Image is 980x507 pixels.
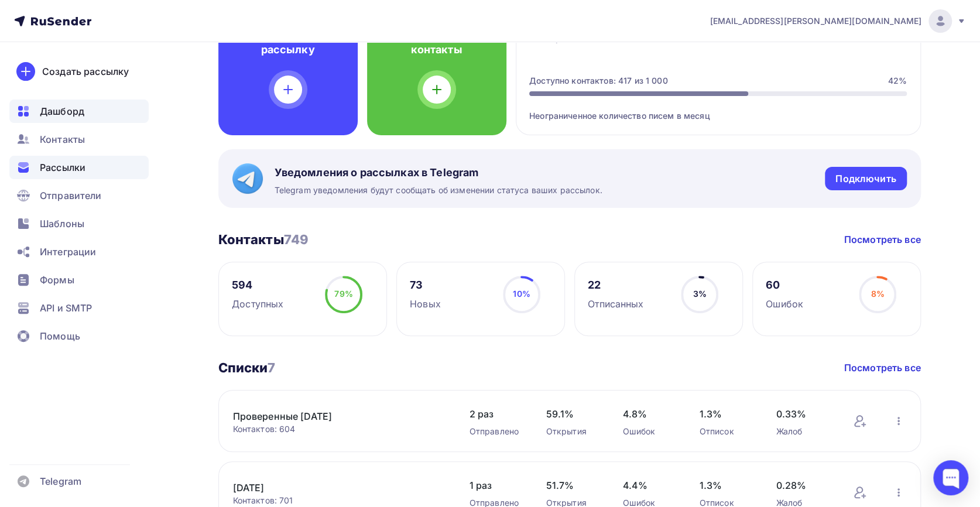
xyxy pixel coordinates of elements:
[9,128,149,151] a: Контакты
[588,297,643,311] div: Отписанных
[334,289,352,299] span: 79%
[40,104,84,118] span: Дашборд
[233,481,432,495] a: [DATE]
[529,96,907,122] div: Неограниченное количество писем в месяц
[546,426,599,437] div: Открытия
[700,478,753,492] span: 1.3%
[40,474,81,488] span: Telegram
[888,75,907,87] div: 42%
[776,478,830,492] span: 0.28%
[410,278,441,292] div: 73
[623,407,676,421] span: 4.8%
[588,278,643,292] div: 22
[40,160,85,174] span: Рассылки
[40,132,85,146] span: Контакты
[233,423,446,435] div: Контактов: 604
[513,289,530,299] span: 10%
[40,189,102,203] span: Отправители
[700,407,753,421] span: 1.3%
[693,289,706,299] span: 3%
[9,184,149,207] a: Отправители
[386,29,488,57] h4: Добавить новые контакты
[470,478,523,492] span: 1 раз
[40,273,74,287] span: Формы
[546,407,599,421] span: 59.1%
[237,29,339,57] h4: Создать новую рассылку
[529,75,667,87] div: Доступно контактов: 417 из 1 000
[218,359,276,376] h3: Списки
[9,268,149,292] a: Формы
[40,329,80,343] span: Помощь
[268,360,275,375] span: 7
[232,297,283,311] div: Доступных
[40,245,96,259] span: Интеграции
[623,478,676,492] span: 4.4%
[284,232,309,247] span: 749
[546,478,599,492] span: 51.7%
[233,409,432,423] a: Проверенные [DATE]
[871,289,884,299] span: 8%
[776,407,830,421] span: 0.33%
[9,156,149,179] a: Рассылки
[233,495,446,506] div: Контактов: 701
[623,426,676,437] div: Ошибок
[710,15,921,27] span: [EMAIL_ADDRESS][PERSON_NAME][DOMAIN_NAME]
[410,297,441,311] div: Новых
[40,217,84,231] span: Шаблоны
[232,278,283,292] div: 594
[776,426,830,437] div: Жалоб
[218,231,309,248] h3: Контакты
[275,166,602,180] span: Уведомления о рассылках в Telegram
[470,407,523,421] span: 2 раз
[844,232,921,246] a: Посмотреть все
[700,426,753,437] div: Отписок
[844,361,921,375] a: Посмотреть все
[42,64,129,78] div: Создать рассылку
[710,9,966,33] a: [EMAIL_ADDRESS][PERSON_NAME][DOMAIN_NAME]
[766,297,803,311] div: Ошибок
[766,278,803,292] div: 60
[835,172,896,186] div: Подключить
[470,426,523,437] div: Отправлено
[9,212,149,235] a: Шаблоны
[40,301,92,315] span: API и SMTP
[9,100,149,123] a: Дашборд
[275,184,602,196] span: Telegram уведомления будут сообщать об изменении статуса ваших рассылок.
